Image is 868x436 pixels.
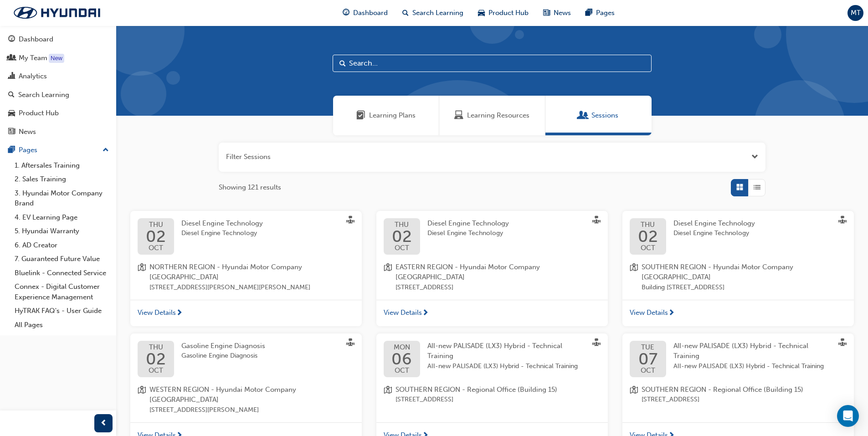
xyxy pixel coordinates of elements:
[219,182,281,193] span: Showing 121 results
[402,7,409,19] span: search-icon
[622,211,854,326] button: THU02OCTDiesel Engine TechnologyDiesel Engine Technologylocation-iconSOUTHERN REGION - Hyundai Mo...
[346,339,354,349] span: sessionType_FACE_TO_FACE-icon
[427,342,562,360] span: All-new PALISADE (LX3) Hybrid - Technical Training
[8,36,15,44] span: guage-icon
[335,4,395,22] a: guage-iconDashboard
[343,7,349,19] span: guage-icon
[18,90,69,100] div: Search Learning
[11,224,113,238] a: 5. Hyundai Warranty
[391,344,412,351] span: MON
[591,110,618,121] span: Sessions
[630,262,638,293] span: location-icon
[545,96,652,135] a: SessionsSessions
[630,308,668,318] span: View Details
[395,385,557,395] span: SOUTHERN REGION - Regional Office (Building 15)
[4,142,113,159] button: Pages
[851,8,861,18] span: MT
[412,8,463,18] span: Search Learning
[138,218,354,255] a: THU02OCTDiesel Engine TechnologyDiesel Engine Technology
[138,308,176,318] span: View Details
[536,4,578,22] a: news-iconNews
[130,211,362,326] button: THU02OCTDiesel Engine TechnologyDiesel Engine Technologylocation-iconNORTHERN REGION - Hyundai Mo...
[630,262,847,293] a: location-iconSOUTHERN REGION - Hyundai Motor Company [GEOGRAPHIC_DATA]Building [STREET_ADDRESS]
[630,341,847,377] a: TUE07OCTAll-new PALISADE (LX3) Hybrid - Technical TrainingAll-new PALISADE (LX3) Hybrid - Technic...
[642,395,803,405] span: [STREET_ADDRESS]
[11,252,113,266] a: 7. Guaranteed Future Value
[149,405,354,415] span: [STREET_ADDRESS][PERSON_NAME]
[333,55,652,72] input: Search...
[5,3,109,22] img: Trak
[11,318,113,332] a: All Pages
[630,385,847,405] a: location-iconSOUTHERN REGION - Regional Office (Building 15)[STREET_ADDRESS]
[146,221,166,228] span: THU
[751,152,758,162] span: Open the filter
[668,309,675,318] span: next-icon
[384,341,601,377] a: MON06OCTAll-new PALISADE (LX3) Hybrid - Technical TrainingAll-new PALISADE (LX3) Hybrid - Technic...
[630,385,638,405] span: location-icon
[369,110,416,121] span: Learning Plans
[339,58,346,69] span: Search
[146,228,166,245] span: 02
[384,385,601,405] a: location-iconSOUTHERN REGION - Regional Office (Building 15)[STREET_ADDRESS]
[395,395,557,405] span: [STREET_ADDRESS]
[638,221,658,228] span: THU
[392,228,412,245] span: 02
[181,219,263,227] span: Diesel Engine Technology
[638,228,658,245] span: 02
[4,50,113,67] a: My Team
[181,351,265,361] span: Gasoline Engine Diagnosis
[488,8,529,18] span: Product Hub
[454,110,463,121] span: Learning Resources
[8,54,15,62] span: people-icon
[11,159,113,173] a: 1. Aftersales Training
[138,385,354,415] a: location-iconWESTERN REGION - Hyundai Motor Company [GEOGRAPHIC_DATA][STREET_ADDRESS][PERSON_NAME]
[579,110,588,121] span: Sessions
[353,8,388,18] span: Dashboard
[146,245,166,251] span: OCT
[49,54,64,63] div: Tooltip anchor
[622,300,854,326] a: View Details
[384,262,601,293] a: location-iconEASTERN REGION - Hyundai Motor Company [GEOGRAPHIC_DATA][STREET_ADDRESS]
[138,262,146,293] span: location-icon
[427,219,509,227] span: Diesel Engine Technology
[130,300,362,326] a: View Details
[149,385,354,405] span: WESTERN REGION - Hyundai Motor Company [GEOGRAPHIC_DATA]
[4,123,113,140] a: News
[138,385,146,415] span: location-icon
[838,339,847,349] span: sessionType_FACE_TO_FACE-icon
[4,105,113,122] a: Product Hub
[11,186,113,210] a: 3. Hyundai Motor Company Brand
[4,29,113,142] button: DashboardMy TeamAnalyticsSearch LearningProduct HubNews
[8,146,15,154] span: pages-icon
[543,7,550,19] span: news-icon
[427,361,586,372] span: All-new PALISADE (LX3) Hybrid - Technical Training
[138,262,354,293] a: location-iconNORTHERN REGION - Hyundai Motor Company [GEOGRAPHIC_DATA][STREET_ADDRESS][PERSON_NAM...
[384,262,392,293] span: location-icon
[19,53,47,63] div: My Team
[427,228,509,239] span: Diesel Engine Technology
[376,300,608,326] a: View Details
[630,218,847,255] a: THU02OCTDiesel Engine TechnologyDiesel Engine Technology
[838,216,847,226] span: sessionType_FACE_TO_FACE-icon
[837,405,859,427] div: Open Intercom Messenger
[586,7,592,19] span: pages-icon
[554,8,571,18] span: News
[467,110,529,121] span: Learning Resources
[11,266,113,280] a: Bluelink - Connected Service
[8,72,15,81] span: chart-icon
[673,342,808,360] span: All-new PALISADE (LX3) Hybrid - Technical Training
[8,91,15,99] span: search-icon
[391,367,412,374] span: OCT
[736,182,743,193] span: Grid
[146,367,166,374] span: OCT
[638,351,657,367] span: 07
[471,4,536,22] a: car-iconProduct Hub
[847,5,863,21] button: MT
[384,308,422,318] span: View Details
[176,309,183,318] span: next-icon
[592,216,601,226] span: sessionType_FACE_TO_FACE-icon
[592,339,601,349] span: sessionType_FACE_TO_FACE-icon
[11,172,113,186] a: 2. Sales Training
